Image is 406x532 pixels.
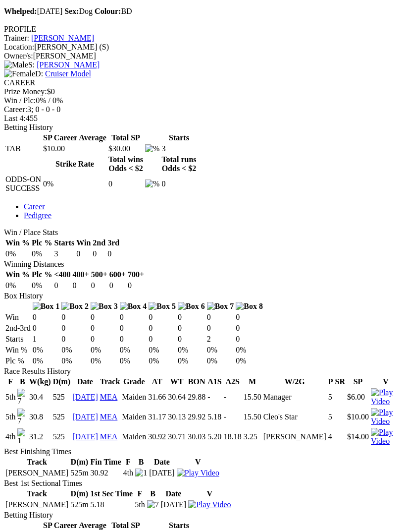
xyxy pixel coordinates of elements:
[37,60,100,69] a: [PERSON_NAME]
[91,281,108,291] td: 0
[223,427,242,446] td: 18.18
[5,489,69,499] th: Track
[32,323,60,333] td: 0
[5,323,31,333] td: 2nd-3rd
[4,87,47,96] span: Prize Money:
[72,281,90,291] td: 0
[52,377,71,387] th: D(m)
[147,500,159,509] img: 7
[4,52,33,60] span: Owner/s:
[119,345,148,355] td: 0%
[177,356,205,366] td: 0%
[206,334,235,344] td: 2
[5,312,31,322] td: Win
[4,69,35,78] img: Female
[235,356,263,366] td: 0%
[4,96,402,105] div: 0% / 0%
[206,323,235,333] td: 0
[177,323,205,333] td: 0
[4,7,37,15] b: Whelped:
[148,345,176,355] td: 0%
[176,457,220,467] th: V
[134,500,145,510] td: 5th
[207,377,222,387] th: A1S
[90,334,118,344] td: 0
[70,457,89,467] th: D(m)
[100,413,118,421] a: MEA
[24,211,51,220] a: Pedigree
[17,389,27,406] img: 7
[5,468,69,478] td: [PERSON_NAME]
[207,427,222,446] td: 5.20
[127,281,145,291] td: 0
[235,323,263,333] td: 0
[43,133,107,143] th: SP Career Average
[5,281,30,291] td: 0%
[53,238,75,248] th: Starts
[5,408,16,426] td: 5th
[177,312,205,322] td: 0
[5,427,16,446] td: 4th
[64,7,79,15] b: Sex:
[167,388,186,407] td: 30.64
[52,427,71,446] td: 525
[206,312,235,322] td: 0
[52,408,71,426] td: 525
[263,427,327,446] td: [PERSON_NAME]
[188,500,231,509] a: Watch Replay on Watchdog
[108,133,144,143] th: Total SP
[91,302,118,311] img: Box 3
[177,469,219,477] img: Play Video
[4,228,402,237] div: Win / Place Stats
[29,427,51,446] td: 31.2
[108,144,144,154] td: $30.00
[4,292,402,300] div: Box History
[90,345,118,355] td: 0%
[90,468,122,478] td: 30.92
[43,175,107,193] td: 0%
[61,356,89,366] td: 0%
[70,468,89,478] td: 525m
[148,408,166,426] td: 31.17
[31,281,52,291] td: 0%
[100,377,121,387] th: Track
[188,489,231,499] th: V
[236,302,263,311] img: Box 8
[148,356,176,366] td: 0%
[243,427,262,446] td: 3.25
[43,155,107,174] th: Strike Rate
[206,345,235,355] td: 0%
[167,377,186,387] th: WT
[90,312,118,322] td: 0
[371,417,401,425] a: Watch Replay on Watchdog
[4,34,29,42] span: Trainer:
[223,408,242,426] td: -
[147,489,159,499] th: B
[121,408,147,426] td: Maiden
[107,238,120,248] th: 3rd
[5,249,30,259] td: 0%
[61,312,89,322] td: 0
[177,469,219,477] a: Watch Replay on Watchdog
[108,521,144,531] th: Total SP
[207,388,222,407] td: -
[4,25,402,34] div: PROFILE
[148,377,166,387] th: AT
[187,408,206,426] td: 29.92
[45,69,91,78] a: Cruiser Model
[32,334,60,344] td: 1
[371,428,401,446] img: Play Video
[371,408,401,426] img: Play Video
[4,78,402,87] div: CAREER
[148,388,166,407] td: 31.66
[161,133,197,143] th: Starts
[64,7,93,15] span: Dog
[90,323,118,333] td: 0
[371,437,401,445] a: Watch Replay on Watchdog
[187,388,206,407] td: 29.88
[4,105,402,114] div: 3; 0 - 0 - 0
[371,388,401,406] img: Play Video
[335,377,346,387] th: SR
[100,432,118,441] a: MEA
[145,179,159,188] img: %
